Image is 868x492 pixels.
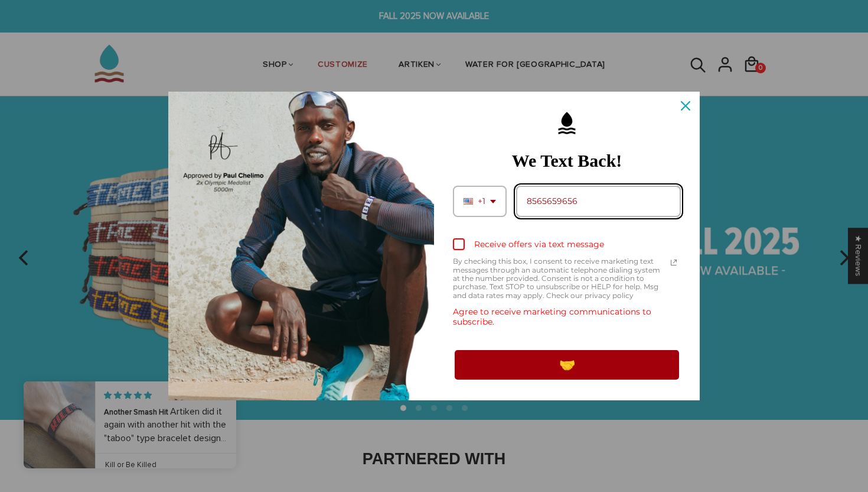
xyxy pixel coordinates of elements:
[453,257,667,300] span: By checking this box, I consent to receive marketing text messages through an automatic telephone...
[512,151,622,170] strong: We Text Back!
[478,196,485,206] span: +1
[453,300,681,334] div: Agree to receive marketing communications to subscribe.
[453,348,681,381] button: 🤝
[667,255,681,270] svg: link icon
[474,239,604,250] div: Receive offers via text message
[453,186,507,217] div: Phone number prefix
[667,255,681,270] a: Read our Privacy Policy
[681,101,690,111] svg: close icon
[490,200,496,203] svg: dropdown arrow
[671,92,700,120] button: Close
[516,186,681,217] input: Phone number field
